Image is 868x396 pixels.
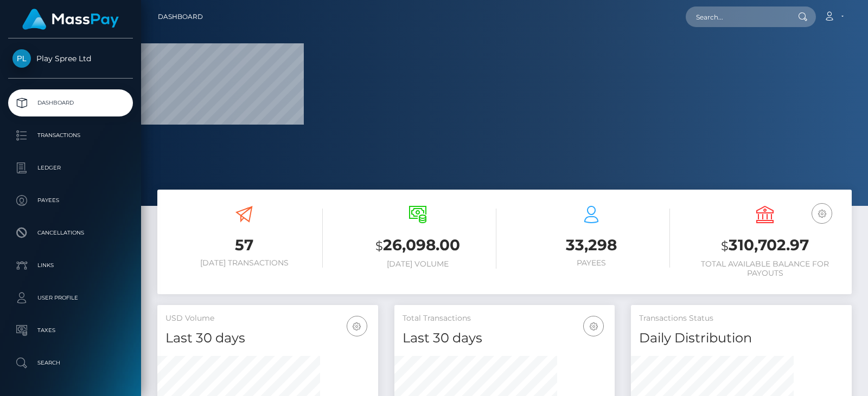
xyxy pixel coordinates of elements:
a: Ledger [8,154,133,181]
a: Taxes [8,317,133,344]
h5: USD Volume [165,313,370,324]
h5: Transactions Status [639,313,844,324]
small: $ [375,238,383,254]
h4: Last 30 days [403,329,607,348]
h4: Daily Distribution [639,329,844,348]
a: User Profile [8,284,133,311]
img: Play Spree Ltd [12,49,31,68]
a: Cancellations [8,219,133,246]
p: Taxes [12,322,129,339]
a: Search [8,349,133,376]
a: Links [8,252,133,279]
p: User Profile [12,290,129,306]
img: MassPay Logo [22,9,119,30]
h6: Payees [513,258,670,268]
h6: Total Available Balance for Payouts [686,259,844,278]
h6: [DATE] Volume [339,259,496,269]
a: Dashboard [158,5,203,28]
p: Payees [12,192,129,209]
a: Dashboard [8,89,133,116]
p: Ledger [12,160,129,176]
small: $ [721,238,729,254]
h5: Total Transactions [403,313,607,324]
a: Payees [8,187,133,214]
p: Transactions [12,127,129,144]
p: Links [12,257,129,274]
h3: 310,702.97 [686,235,844,257]
h4: Last 30 days [165,329,370,348]
h3: 33,298 [513,235,670,256]
span: Play Spree Ltd [8,54,133,63]
p: Dashboard [12,95,129,111]
h3: 57 [165,235,323,256]
a: Transactions [8,122,133,149]
h3: 26,098.00 [339,235,496,257]
input: Search... [686,7,788,27]
p: Cancellations [12,225,129,241]
p: Search [12,355,129,371]
h6: [DATE] Transactions [165,258,323,268]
